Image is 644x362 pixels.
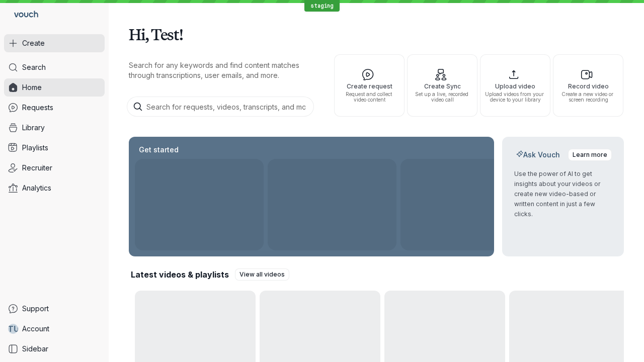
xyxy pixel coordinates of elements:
h2: Get started [137,145,181,155]
button: Create requestRequest and collect video content [334,54,405,117]
span: Request and collect video content [339,92,400,103]
a: Sidebar [4,340,105,358]
a: Library [4,119,105,137]
a: Search [4,58,105,76]
span: Sidebar [22,344,48,354]
a: Go to homepage [4,4,42,26]
button: Create [4,34,105,52]
span: Create Sync [412,83,473,89]
span: Search [22,62,46,72]
span: Upload video [485,83,546,89]
span: Requests [22,103,53,113]
a: Home [4,78,105,97]
span: Create request [339,83,400,89]
span: Set up a live, recorded video call [412,92,473,103]
h2: Ask Vouch [514,150,562,160]
span: Library [22,123,45,133]
span: Playlists [22,143,48,153]
span: Record video [557,83,619,89]
span: Create a new video or screen recording [557,92,619,103]
span: View all videos [239,269,285,280]
button: Upload videoUpload videos from your device to your library [480,54,550,117]
span: U [14,324,19,334]
input: Search for requests, videos, transcripts, and more... [127,97,314,117]
a: Learn more [568,149,612,161]
span: Learn more [573,150,607,160]
span: Support [22,304,49,314]
span: Home [22,82,42,93]
p: Use the power of AI to get insights about your videos or create new video-based or written conten... [514,169,612,219]
span: Analytics [22,183,51,193]
span: Recruiter [22,163,52,173]
a: Support [4,300,105,318]
a: Recruiter [4,159,105,177]
span: Create [22,38,45,48]
p: Search for any keywords and find content matches through transcriptions, user emails, and more. [129,60,316,80]
a: TUAccount [4,320,105,338]
h2: Latest videos & playlists [131,269,229,280]
span: Upload videos from your device to your library [485,92,546,103]
span: Account [22,324,49,334]
a: Analytics [4,179,105,197]
button: Create SyncSet up a live, recorded video call [407,54,477,117]
h1: Hi, Test! [129,20,624,48]
a: View all videos [235,268,289,281]
a: Requests [4,99,105,117]
a: Playlists [4,139,105,157]
button: Record videoCreate a new video or screen recording [553,54,623,117]
span: T [8,324,14,334]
